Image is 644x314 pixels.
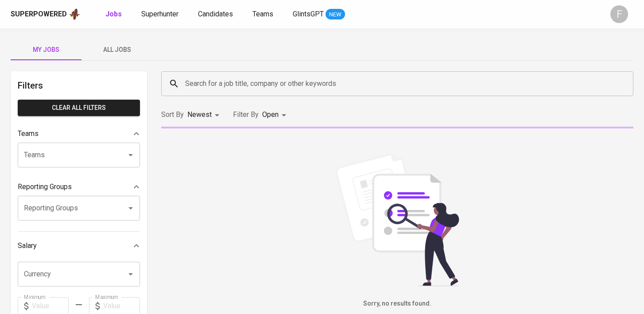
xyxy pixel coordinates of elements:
[331,153,464,286] img: file_searching.svg
[11,9,67,19] div: Superpowered
[124,149,137,161] button: Open
[187,109,212,120] p: Newest
[252,9,275,20] a: Teams
[187,107,222,123] div: Newest
[262,107,289,123] div: Open
[105,10,122,18] b: Jobs
[141,9,180,20] a: Superhunter
[105,9,124,20] a: Jobs
[18,237,140,255] div: Salary
[262,110,279,119] span: Open
[25,102,133,113] span: Clear All filters
[124,268,137,280] button: Open
[610,5,628,23] div: F
[18,178,140,196] div: Reporting Groups
[18,125,140,143] div: Teams
[87,44,147,55] span: All Jobs
[326,10,345,19] span: NEW
[198,9,235,20] a: Candidates
[124,202,137,214] button: Open
[18,240,37,251] p: Salary
[198,10,233,18] span: Candidates
[161,299,633,309] h6: Sorry, no results found.
[252,10,273,18] span: Teams
[16,44,76,55] span: My Jobs
[18,78,140,93] h6: Filters
[293,9,345,20] a: GlintsGPT NEW
[141,10,178,18] span: Superhunter
[18,100,140,116] button: Clear All filters
[161,109,184,120] p: Sort By
[233,109,259,120] p: Filter By
[69,8,81,21] img: app logo
[18,128,39,139] p: Teams
[18,182,72,192] p: Reporting Groups
[293,10,324,18] span: GlintsGPT
[11,8,81,21] a: Superpoweredapp logo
